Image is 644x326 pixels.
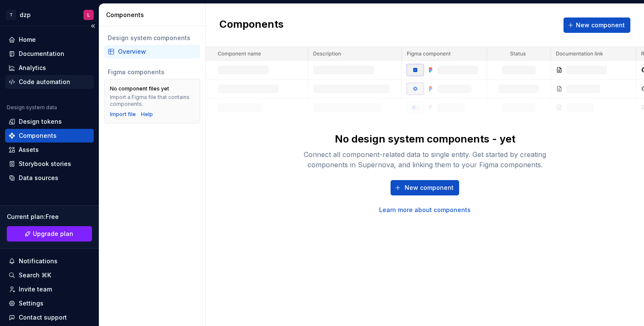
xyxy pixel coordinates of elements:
div: No component files yet [110,85,169,92]
a: Overview [104,45,200,58]
div: Components [106,11,202,19]
div: Contact support [19,313,67,322]
div: Search ⌘K [19,271,51,279]
button: New component [563,17,630,33]
div: Assets [19,146,39,154]
div: Data sources [19,174,58,182]
a: Code automation [5,75,94,89]
h2: Components [219,17,284,33]
a: Components [5,129,94,143]
a: Help [141,111,153,118]
div: Design system data [7,104,57,111]
a: Upgrade plan [7,226,92,242]
a: Home [5,33,94,47]
span: New component [576,21,625,29]
a: Learn more about components [379,206,471,214]
button: Contact support [5,311,94,324]
div: Current plan : Free [7,212,92,221]
a: Data sources [5,171,94,185]
button: Notifications [5,254,94,268]
button: TdzpL [2,6,97,24]
div: Figma components [108,68,197,76]
a: Invite team [5,282,94,296]
span: New component [405,183,454,192]
div: Import a Figma file that contains components. [110,94,195,108]
div: Invite team [19,285,52,294]
div: T [6,10,16,20]
div: Storybook stories [19,160,71,168]
div: Design tokens [19,117,62,126]
a: Settings [5,297,94,310]
div: dzp [20,11,31,19]
div: Connect all component-related data to single entity. Get started by creating components in Supern... [289,149,561,170]
a: Storybook stories [5,157,94,171]
div: L [87,12,90,18]
button: Search ⌘K [5,268,94,282]
a: Assets [5,143,94,157]
div: Notifications [19,257,57,265]
div: Overview [118,47,197,56]
div: Design system components [108,34,197,42]
div: Components [19,131,57,140]
a: Design tokens [5,115,94,128]
a: Analytics [5,61,94,75]
a: Documentation [5,47,94,61]
button: Collapse sidebar [87,20,99,32]
div: No design system components - yet [335,132,515,146]
div: Documentation [19,49,64,58]
div: Home [19,35,36,44]
div: Code automation [19,78,70,86]
div: Settings [19,299,43,308]
button: Import file [110,111,136,118]
button: New component [391,180,459,195]
div: Analytics [19,64,46,72]
span: Upgrade plan [33,230,73,238]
